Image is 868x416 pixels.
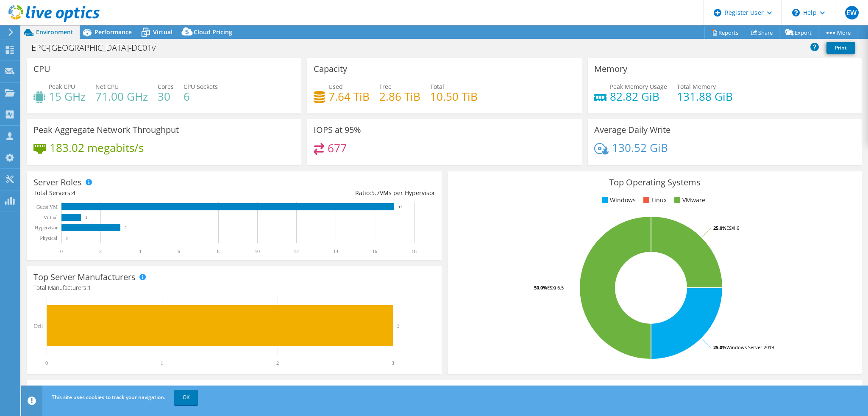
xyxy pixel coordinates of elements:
span: Environment [36,28,73,36]
h4: 71.00 GHz [95,92,148,101]
a: Print [826,42,855,54]
text: Physical [40,235,57,241]
text: Virtual [44,215,58,220]
text: 16 [372,248,377,254]
h3: Average Daily Write [594,125,670,135]
text: 8 [217,248,220,254]
span: Peak CPU [49,83,75,91]
h4: 130.52 GiB [612,143,668,152]
h4: 7.64 TiB [328,92,370,101]
span: Peak Memory Usage [610,83,667,91]
text: 0 [66,236,68,240]
span: Total Memory [677,83,716,91]
tspan: Windows Server 2019 [726,344,774,350]
h4: 131.88 GiB [677,92,733,101]
span: Used [328,83,343,91]
span: Cores [158,83,174,91]
span: Virtual [153,28,172,36]
text: 1 [161,360,163,366]
text: 3 [397,323,400,328]
tspan: ESXi 6.5 [547,284,564,291]
span: This site uses cookies to track your navigation. [52,394,165,401]
text: 3 [125,226,127,230]
span: 5.7 [371,189,380,197]
text: 3 [392,360,394,366]
h3: Peak Aggregate Network Throughput [33,125,179,135]
text: 12 [294,248,299,254]
h4: 82.82 GiB [610,92,667,101]
span: 1 [88,284,91,292]
span: Total [430,83,444,91]
text: 4 [139,248,141,254]
li: Linux [641,196,667,205]
text: 2 [99,248,102,254]
a: Export [779,26,818,39]
a: OK [174,390,198,405]
h3: Top Server Manufacturers [33,273,136,282]
h3: IOPS at 95% [314,125,361,135]
h4: Total Manufacturers: [33,283,435,292]
text: 6 [178,248,180,254]
a: More [818,26,857,39]
span: CPU Sockets [184,83,218,91]
text: 10 [255,248,260,254]
h3: Top Operating Systems [454,178,856,187]
text: Dell [34,323,43,329]
h4: 2.86 TiB [379,92,420,101]
h4: 183.02 megabits/s [50,143,144,152]
h4: 30 [158,92,174,101]
div: Ratio: VMs per Hypervisor [234,188,435,198]
svg: \n [792,9,800,17]
li: Windows [600,196,636,205]
tspan: 25.0% [713,225,726,231]
text: 18 [412,248,417,254]
h3: Memory [594,64,627,74]
h3: Capacity [314,64,347,74]
text: 2 [276,360,279,366]
h3: CPU [33,64,50,74]
span: Net CPU [95,83,119,91]
span: Performance [95,28,132,36]
span: EW [845,6,859,19]
text: 0 [45,360,48,366]
span: Cloud Pricing [194,28,232,36]
tspan: ESXi 6 [726,225,739,231]
text: 17 [398,205,403,209]
li: VMware [672,196,705,205]
a: Reports [704,26,745,39]
div: Total Servers: [33,188,234,198]
span: Free [379,83,392,91]
h1: EPC-[GEOGRAPHIC_DATA]-DC01v [28,43,169,52]
h3: Server Roles [33,178,82,187]
text: Hypervisor [35,225,58,231]
h4: 15 GHz [49,92,86,101]
a: Share [745,26,779,39]
tspan: 25.0% [713,344,726,350]
text: 1 [85,215,87,220]
text: Guest VM [36,204,58,210]
span: 4 [72,189,75,197]
tspan: 50.0% [534,284,547,291]
h4: 677 [328,143,347,153]
h4: 10.50 TiB [430,92,478,101]
h4: 6 [184,92,218,101]
text: 0 [60,248,63,254]
text: 14 [333,248,338,254]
